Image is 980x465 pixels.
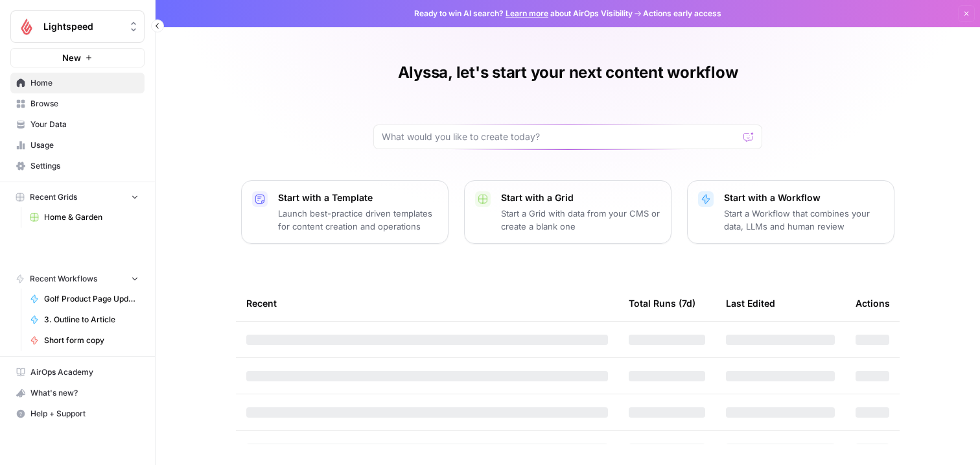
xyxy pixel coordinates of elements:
button: Start with a TemplateLaunch best-practice driven templates for content creation and operations [241,180,449,244]
span: Help + Support [30,408,139,420]
span: Home [30,77,139,89]
a: Your Data [10,114,145,135]
p: Start a Grid with data from your CMS or create a blank one [501,207,660,233]
button: Start with a GridStart a Grid with data from your CMS or create a blank one [464,180,671,244]
span: New [62,51,81,64]
button: Recent Workflows [10,269,145,289]
p: Start with a Grid [501,191,660,204]
span: Lightspeed [43,20,122,33]
p: Launch best-practice driven templates for content creation and operations [278,207,437,233]
button: New [10,48,145,67]
span: Your Data [30,119,139,130]
img: Lightspeed Logo [15,15,38,38]
p: Start a Workflow that combines your data, LLMs and human review [724,207,883,233]
button: Recent Grids [10,187,145,207]
a: Usage [10,135,145,156]
a: 3. Outline to Article [24,309,145,330]
a: Golf Product Page Update [24,289,145,309]
button: Workspace: Lightspeed [10,10,145,43]
span: Usage [30,139,139,151]
span: Ready to win AI search? about AirOps Visibility [414,8,633,19]
span: Recent Grids [30,191,77,203]
div: Last Edited [726,285,775,321]
a: Browse [10,93,145,114]
button: What's new? [10,383,145,403]
a: Home & Garden [24,207,145,228]
span: Settings [30,160,139,172]
a: Learn more [506,8,548,18]
a: Settings [10,156,145,176]
p: Start with a Template [278,191,437,204]
span: Golf Product Page Update [44,293,139,305]
span: AirOps Academy [30,366,139,378]
div: Total Runs (7d) [629,285,695,321]
p: Start with a Workflow [724,191,883,204]
a: Home [10,73,145,93]
a: AirOps Academy [10,362,145,383]
div: Actions [856,285,890,321]
div: What's new? [11,383,144,403]
span: Actions early access [643,8,721,19]
span: 3. Outline to Article [44,314,139,326]
h1: Alyssa, let's start your next content workflow [398,62,738,83]
span: Browse [30,98,139,110]
span: Recent Workflows [30,273,97,285]
a: Short form copy [24,330,145,351]
input: What would you like to create today? [382,130,738,143]
button: Start with a WorkflowStart a Workflow that combines your data, LLMs and human review [687,180,894,244]
span: Home & Garden [44,211,139,223]
div: Recent [246,285,608,321]
span: Short form copy [44,335,139,346]
button: Help + Support [10,403,145,424]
